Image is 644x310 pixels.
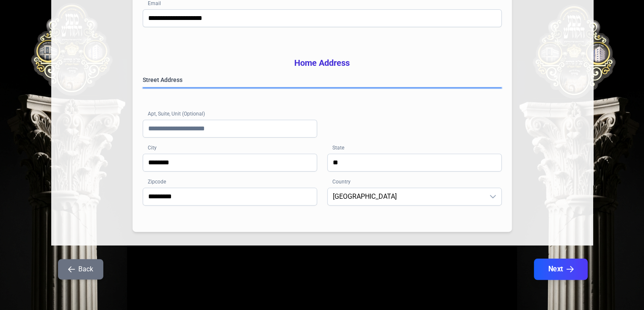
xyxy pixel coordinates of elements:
[58,259,103,279] button: Back
[143,76,502,84] label: Street Address
[143,57,502,69] h3: Home Address
[484,188,501,205] div: dropdown trigger
[533,259,587,280] button: Next
[328,188,484,205] span: United States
